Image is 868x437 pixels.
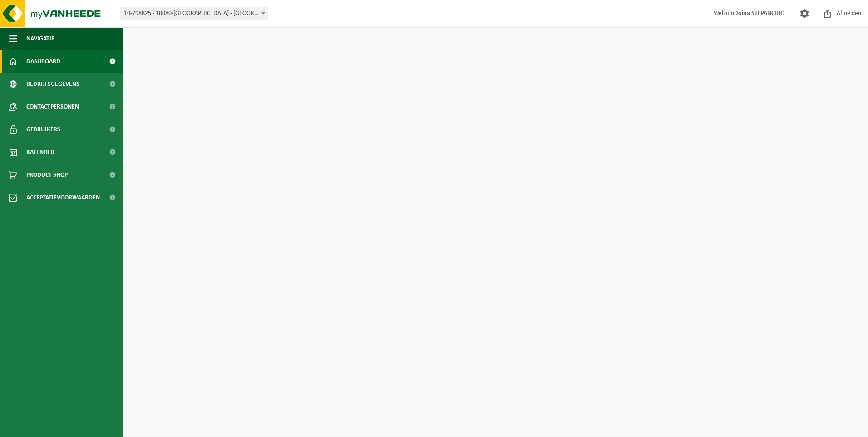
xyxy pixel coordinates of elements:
[120,7,268,20] span: 10-798825 - 10080-BELFAIR - SINT-PIETERS-LEEUW
[734,10,784,17] strong: Doina STEPANCIUC
[26,186,100,209] span: Acceptatievoorwaarden
[26,95,79,118] span: Contactpersonen
[26,164,68,186] span: Product Shop
[26,50,60,73] span: Dashboard
[26,141,54,164] span: Kalender
[26,27,54,50] span: Navigatie
[120,7,268,20] span: 10-798825 - 10080-BELFAIR - SINT-PIETERS-LEEUW
[26,73,79,95] span: Bedrijfsgegevens
[26,118,60,141] span: Gebruikers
